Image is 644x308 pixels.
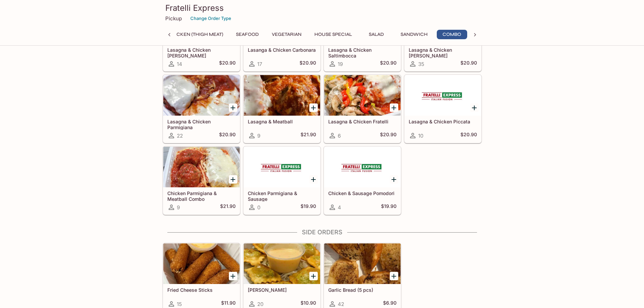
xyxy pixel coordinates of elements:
[380,60,397,68] h5: $20.90
[268,30,305,39] button: Vegetarian
[165,3,479,13] h3: Fratelli Express
[324,243,401,284] div: Garlic Bread (5 pcs)
[309,175,318,184] button: Add Chicken Parmigiana & Sausage
[324,146,401,215] a: Chicken & Sausage Pomodori4$19.90
[167,190,236,202] h5: Chicken Parmigiana & Meatball Combo
[248,119,316,124] h5: Lasagna & Meatball
[257,301,263,307] span: 20
[163,75,240,143] a: Lasagna & Chicken Parmigiana22$20.90
[301,300,316,308] h5: $10.90
[338,61,343,67] span: 19
[220,203,236,211] h5: $21.90
[167,47,236,58] h5: Lasagna & Chicken [PERSON_NAME]
[324,147,401,187] div: Chicken & Sausage Pomodori
[244,75,320,116] div: Lasagna & Meatball
[390,175,398,184] button: Add Chicken & Sausage Pomodori
[338,133,341,139] span: 6
[309,272,318,280] button: Add Fried Ravioli
[409,119,477,124] h5: Lasagna & Chicken Piccata
[248,190,316,202] h5: Chicken Parmigiana & Sausage
[328,119,397,124] h5: Lasagna & Chicken Fratelli
[257,204,260,211] span: 0
[390,272,398,280] button: Add Garlic Bread (5 pcs)
[328,47,397,58] h5: Lasagna & Chicken Saltimbocca
[338,204,341,211] span: 4
[418,133,423,139] span: 10
[177,301,182,307] span: 15
[163,243,240,284] div: Fried Cheese Sticks
[163,75,240,116] div: Lasagna & Chicken Parmigiana
[324,75,401,143] a: Lasagna & Chicken Fratelli6$20.90
[460,132,477,140] h5: $20.90
[243,75,320,143] a: Lasagna & Meatball9$21.90
[309,103,318,112] button: Add Lasagna & Meatball
[177,133,183,139] span: 22
[338,301,344,307] span: 42
[470,103,479,112] button: Add Lasagna & Chicken Piccata
[324,75,401,116] div: Lasagna & Chicken Fratelli
[165,15,182,22] p: Pickup
[163,147,240,187] div: Chicken Parmigiana & Meatball Combo
[301,203,316,211] h5: $19.90
[361,30,391,39] button: Salad
[405,75,481,116] div: Lasagna & Chicken Piccata
[244,243,320,284] div: Fried Ravioli
[244,147,320,187] div: Chicken Parmigiana & Sausage
[328,190,397,196] h5: Chicken & Sausage Pomodori
[248,287,316,293] h5: [PERSON_NAME]
[187,13,234,24] button: Change Order Type
[243,146,320,215] a: Chicken Parmigiana & Sausage0$19.90
[311,30,356,39] button: House Special
[397,30,431,39] button: Sandwich
[381,203,397,211] h5: $19.90
[404,75,481,143] a: Lasagna & Chicken Piccata10$20.90
[229,272,237,280] button: Add Fried Cheese Sticks
[409,47,477,58] h5: Lasagna & Chicken [PERSON_NAME]
[390,103,398,112] button: Add Lasagna & Chicken Fratelli
[232,30,263,39] button: Seafood
[257,133,260,139] span: 9
[229,103,237,112] button: Add Lasagna & Chicken Parmigiana
[229,175,237,184] button: Add Chicken Parmigiana & Meatball Combo
[248,47,316,53] h5: Lasanga & Chicken Carbonara
[163,229,482,236] h4: Side Orders
[219,60,236,68] h5: $20.90
[164,30,227,39] button: Chicken (Thigh Meat)
[167,287,236,293] h5: Fried Cheese Sticks
[219,132,236,140] h5: $20.90
[300,60,316,68] h5: $20.90
[328,287,397,293] h5: Garlic Bread (5 pcs)
[177,204,180,211] span: 9
[301,132,316,140] h5: $21.90
[257,61,262,67] span: 17
[167,119,236,130] h5: Lasagna & Chicken Parmigiana
[221,300,236,308] h5: $11.90
[380,132,397,140] h5: $20.90
[418,61,424,67] span: 35
[437,30,467,39] button: Combo
[163,146,240,215] a: Chicken Parmigiana & Meatball Combo9$21.90
[383,300,397,308] h5: $6.90
[177,61,182,67] span: 14
[460,60,477,68] h5: $20.90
